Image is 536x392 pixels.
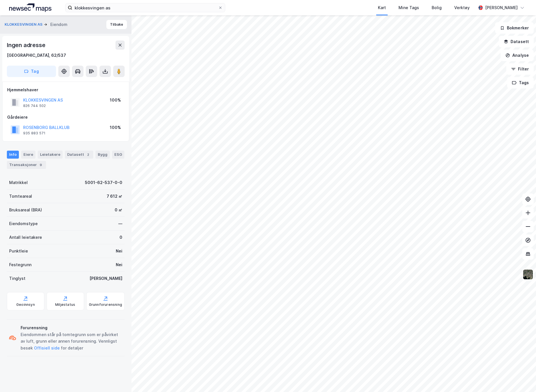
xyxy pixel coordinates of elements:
div: Geoinnsyn [16,302,35,307]
div: [GEOGRAPHIC_DATA], 62/537 [7,52,66,59]
div: Eiendom [50,21,67,28]
div: Hjemmelshaver [7,86,124,93]
div: Forurensning [21,324,122,331]
div: Gårdeiere [7,114,124,121]
div: Festegrunn [9,261,31,268]
button: Datasett [499,36,534,47]
div: Eiere [21,151,35,159]
button: Bokmerker [495,22,534,34]
div: Bruksareal (BRA) [9,207,42,213]
div: Eiendommen står på tomtegrunn som er påvirket av luft, grunn eller annen forurensning. Vennligst ... [21,331,122,352]
button: Tag [7,66,56,77]
iframe: Chat Widget [507,365,536,392]
div: Tinglyst [9,275,25,282]
div: 5001-62-537-0-0 [85,179,122,186]
div: 2 [85,152,91,157]
img: 9k= [523,269,533,280]
div: Leietakere [38,151,63,159]
div: 100% [110,97,121,104]
div: ESG [112,151,124,159]
div: Info [7,151,19,159]
div: 826 744 502 [23,104,46,108]
input: Søk på adresse, matrikkel, gårdeiere, leietakere eller personer [72,3,218,12]
button: Filter [506,63,534,75]
div: [PERSON_NAME] [485,4,518,11]
button: Analyse [501,50,534,61]
div: 9 [38,162,44,168]
button: Tilbake [106,20,127,29]
div: — [118,220,122,227]
div: 7 612 ㎡ [107,193,122,200]
div: Nei [116,261,122,268]
div: Tomteareal [9,193,32,200]
div: Punktleie [9,248,28,254]
div: [PERSON_NAME] [89,275,122,282]
div: Bygg [95,151,110,159]
div: Ingen adresse [7,41,46,50]
div: Grunnforurensning [89,302,122,307]
div: Bolig [432,4,442,11]
div: Transaksjoner [7,161,46,169]
div: 0 [119,234,122,241]
div: Mine Tags [398,4,419,11]
button: KLOKKESVINGEN AS [5,22,44,27]
div: Matrikkel [9,179,28,186]
div: Verktøy [454,4,470,11]
button: Tags [507,77,534,88]
div: Kart [378,4,386,11]
div: Antall leietakere [9,234,42,241]
div: 0 ㎡ [115,207,122,213]
div: 100% [110,124,121,131]
div: Eiendomstype [9,220,38,227]
div: Nei [116,248,122,254]
img: logo.a4113a55bc3d86da70a041830d287a7e.svg [9,3,51,12]
div: Datasett [65,151,93,159]
div: 935 883 571 [23,131,45,136]
div: Miljøstatus [55,302,75,307]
